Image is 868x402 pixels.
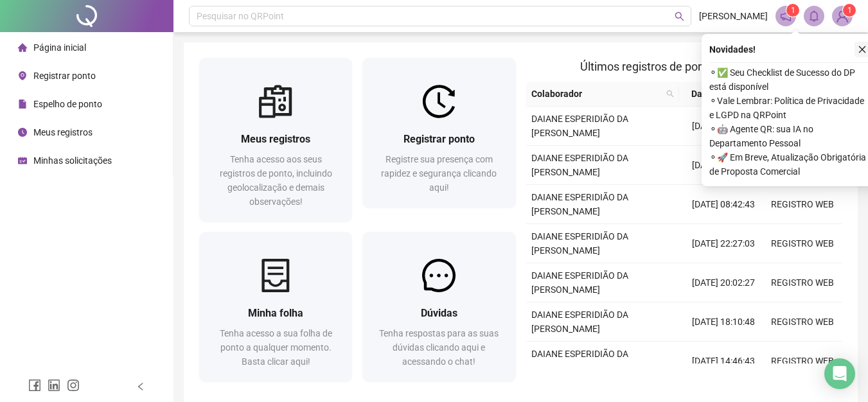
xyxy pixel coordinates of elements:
[824,358,855,389] div: Open Intercom Messenger
[199,232,352,381] a: Minha folhaTenha acesso a sua folha de ponto a qualquer momento. Basta clicar aqui!
[684,107,763,146] td: [DATE] 13:27:24
[136,382,145,391] span: left
[684,263,763,302] td: [DATE] 20:02:27
[421,307,457,319] span: Dúvidas
[362,58,515,207] a: Registrar pontoRegistre sua presença com rapidez e segurança clicando aqui!
[48,379,60,392] span: linkedin
[531,349,628,373] span: DAIANE ESPERIDIÃO DA [PERSON_NAME]
[248,307,303,319] span: Minha folha
[379,328,499,367] span: Tenha respostas para as suas dúvidas clicando aqui e acessando o chat!
[33,71,96,81] span: Registrar ponto
[786,4,799,17] sup: 1
[531,87,662,101] span: Colaborador
[684,302,763,342] td: [DATE] 18:10:48
[847,6,852,15] span: 1
[763,342,842,381] td: REGISTRO WEB
[763,224,842,263] td: REGISTRO WEB
[684,342,763,381] td: [DATE] 14:46:43
[531,153,628,177] span: DAIANE ESPERIDIÃO DA [PERSON_NAME]
[666,90,674,98] span: search
[67,379,80,392] span: instagram
[33,42,86,53] span: Página inicial
[858,45,867,54] span: close
[833,6,852,26] img: 84177
[763,263,842,302] td: REGISTRO WEB
[684,87,740,101] span: Data/Hora
[33,99,102,109] span: Espelho de ponto
[791,6,795,15] span: 1
[684,224,763,263] td: [DATE] 22:27:03
[763,185,842,224] td: REGISTRO WEB
[403,133,475,145] span: Registrar ponto
[220,154,332,207] span: Tenha acesso aos seus registros de ponto, incluindo geolocalização e demais observações!
[843,4,856,17] sup: Atualize o seu contato no menu Meus Dados
[531,231,628,256] span: DAIANE ESPERIDIÃO DA [PERSON_NAME]
[531,114,628,138] span: DAIANE ESPERIDIÃO DA [PERSON_NAME]
[580,60,788,73] span: Últimos registros de ponto sincronizados
[362,232,515,381] a: DúvidasTenha respostas para as suas dúvidas clicando aqui e acessando o chat!
[18,71,27,80] span: environment
[199,58,352,222] a: Meus registrosTenha acesso aos seus registros de ponto, incluindo geolocalização e demais observa...
[709,42,756,57] span: Novidades !
[808,10,820,22] span: bell
[531,192,628,216] span: DAIANE ESPERIDIÃO DA [PERSON_NAME]
[675,12,684,21] span: search
[381,154,497,193] span: Registre sua presença com rapidez e segurança clicando aqui!
[220,328,332,367] span: Tenha acesso a sua folha de ponto a qualquer momento. Basta clicar aqui!
[679,82,756,107] th: Data/Hora
[33,127,93,137] span: Meus registros
[531,270,628,295] span: DAIANE ESPERIDIÃO DA [PERSON_NAME]
[684,146,763,185] td: [DATE] 12:42:11
[33,155,112,166] span: Minhas solicitações
[699,9,768,23] span: [PERSON_NAME]
[28,379,41,392] span: facebook
[780,10,792,22] span: notification
[241,133,310,145] span: Meus registros
[18,43,27,52] span: home
[664,84,677,103] span: search
[18,156,27,165] span: schedule
[684,185,763,224] td: [DATE] 08:42:43
[18,128,27,137] span: clock-circle
[763,302,842,342] td: REGISTRO WEB
[531,310,628,334] span: DAIANE ESPERIDIÃO DA [PERSON_NAME]
[18,100,27,109] span: file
